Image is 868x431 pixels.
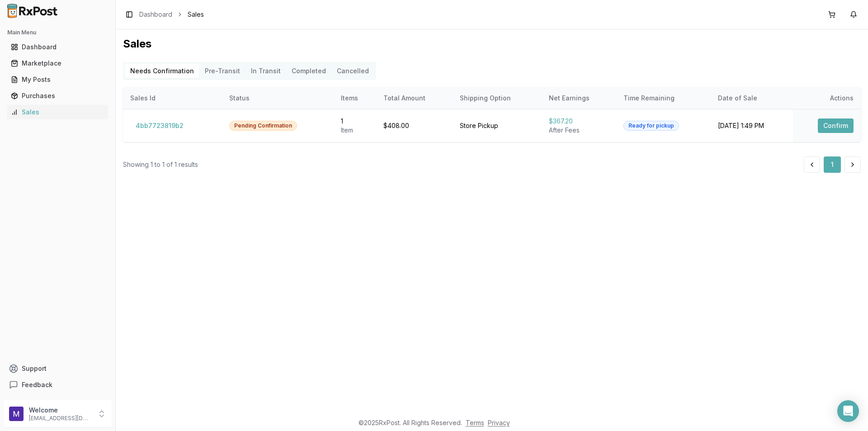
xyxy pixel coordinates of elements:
[9,407,24,421] img: User avatar
[837,400,859,422] div: Open Intercom Messenger
[542,87,616,109] th: Net Earnings
[793,87,861,109] th: Actions
[549,117,609,126] div: $367.20
[4,377,112,393] button: Feedback
[222,87,333,109] th: Status
[4,56,112,71] button: Marketplace
[11,91,104,100] div: Purchases
[7,55,108,71] a: Marketplace
[139,10,172,19] a: Dashboard
[4,89,112,103] button: Purchases
[7,71,108,88] a: My Posts
[616,87,711,109] th: Time Remaining
[139,10,204,19] nav: breadcrumb
[245,64,286,78] button: In Transit
[7,104,108,120] a: Sales
[453,87,541,109] th: Shipping Option
[488,419,510,426] a: Privacy
[341,126,369,135] div: Item
[460,121,534,130] div: Store Pickup
[11,59,104,68] div: Marketplace
[7,39,108,55] a: Dashboard
[331,64,374,78] button: Cancelled
[623,121,679,131] div: Ready for pickup
[229,121,297,131] div: Pending Confirmation
[376,87,453,109] th: Total Amount
[11,43,104,52] div: Dashboard
[286,64,331,78] button: Completed
[130,118,189,133] button: 4bb7723819b2
[718,121,785,130] div: [DATE] 1:49 PM
[199,64,245,78] button: Pre-Transit
[4,105,112,119] button: Sales
[11,75,104,84] div: My Posts
[824,156,841,173] button: 1
[125,64,199,78] button: Needs Confirmation
[466,419,484,426] a: Terms
[341,117,369,126] div: 1
[4,4,61,18] img: RxPost Logo
[383,121,445,130] div: $408.00
[818,118,854,133] button: Confirm
[4,40,112,54] button: Dashboard
[7,29,108,36] h2: Main Menu
[29,406,92,415] p: Welcome
[4,72,112,87] button: My Posts
[711,87,793,109] th: Date of Sale
[123,37,861,51] h1: Sales
[11,108,104,117] div: Sales
[123,87,222,109] th: Sales Id
[334,87,377,109] th: Items
[7,88,108,104] a: Purchases
[4,360,112,377] button: Support
[22,380,52,389] span: Feedback
[549,126,609,135] div: After Fees
[123,160,198,169] div: Showing 1 to 1 of 1 results
[188,10,204,19] span: Sales
[29,415,92,422] p: [EMAIL_ADDRESS][DOMAIN_NAME]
